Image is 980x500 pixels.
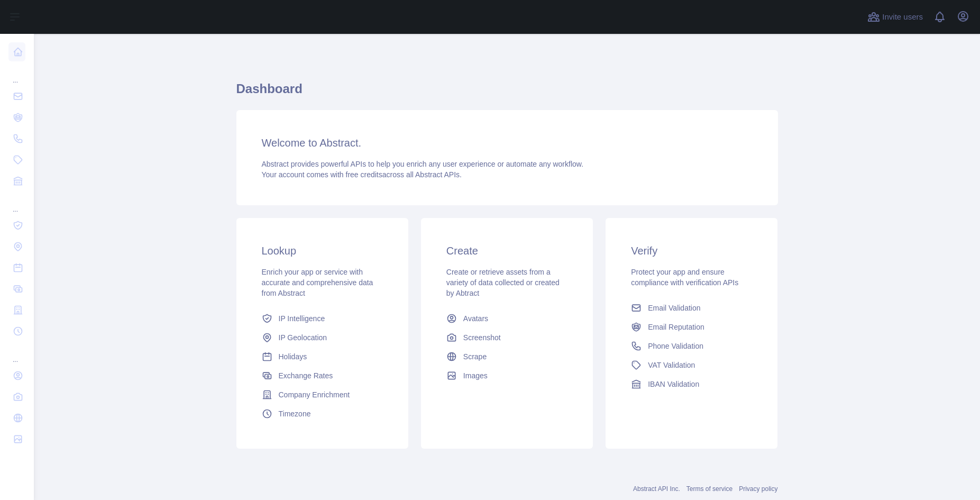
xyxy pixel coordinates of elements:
[882,11,923,23] span: Invite users
[739,485,777,493] a: Privacy policy
[627,337,756,356] a: Phone Validation
[258,347,387,366] a: Holidays
[279,408,311,419] span: Timezone
[258,385,387,404] a: Company Enrichment
[442,366,572,385] a: Images
[446,268,560,297] span: Create or retrieve assets from a variety of data collected or created by Abtract
[262,160,584,168] span: Abstract provides powerful APIs to help you enrich any user experience or automate any workflow.
[262,243,383,258] h3: Lookup
[631,268,738,287] span: Protect your app and ensure compliance with verification APIs
[631,243,752,258] h3: Verify
[8,193,25,214] div: ...
[346,170,382,179] span: free credits
[446,243,567,258] h3: Create
[258,404,387,423] a: Timezone
[236,80,778,106] h1: Dashboard
[648,322,704,332] span: Email Reputation
[279,370,333,381] span: Exchange Rates
[633,485,680,493] a: Abstract API Inc.
[627,356,756,375] a: VAT Validation
[686,485,732,493] a: Terms of service
[262,268,373,297] span: Enrich your app or service with accurate and comprehensive data from Abstract
[8,63,25,85] div: ...
[648,379,699,389] span: IBAN Validation
[279,389,350,400] span: Company Enrichment
[442,347,572,366] a: Scrape
[463,332,501,343] span: Screenshot
[8,343,25,364] div: ...
[279,351,307,362] span: Holidays
[442,328,572,347] a: Screenshot
[258,309,387,328] a: IP Intelligence
[258,366,387,385] a: Exchange Rates
[279,313,325,324] span: IP Intelligence
[262,135,753,150] h3: Welcome to Abstract.
[865,8,925,25] button: Invite users
[442,309,572,328] a: Avatars
[648,360,695,370] span: VAT Validation
[627,298,756,317] a: Email Validation
[258,328,387,347] a: IP Geolocation
[279,332,327,343] span: IP Geolocation
[627,375,756,394] a: IBAN Validation
[463,313,488,324] span: Avatars
[463,351,487,362] span: Scrape
[627,317,756,337] a: Email Reputation
[648,341,703,351] span: Phone Validation
[262,170,462,179] span: Your account comes with across all Abstract APIs.
[648,303,700,313] span: Email Validation
[463,370,488,381] span: Images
